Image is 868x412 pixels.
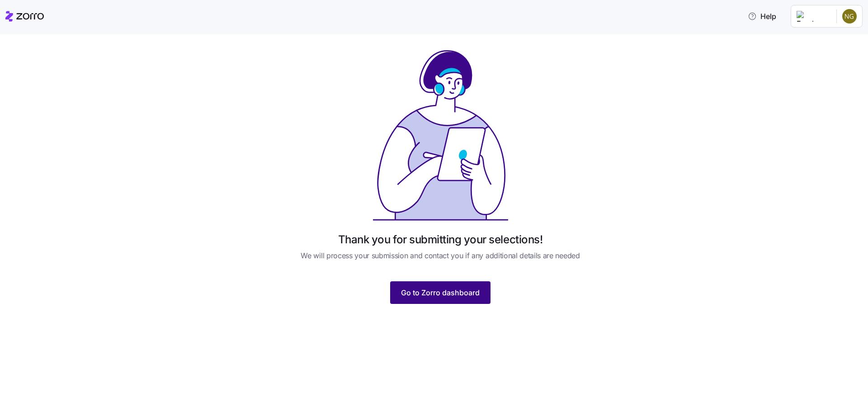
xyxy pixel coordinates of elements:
[401,287,480,298] span: Go to Zorro dashboard
[741,7,783,25] button: Help
[301,250,580,261] span: We will process your submission and contact you if any additional details are needed
[748,11,776,22] span: Help
[338,232,542,246] h1: Thank you for submitting your selections!
[842,9,857,24] img: 45f07106942026725b572c2a3bd268e6
[797,11,829,22] img: Employer logo
[390,281,491,304] button: Go to Zorro dashboard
